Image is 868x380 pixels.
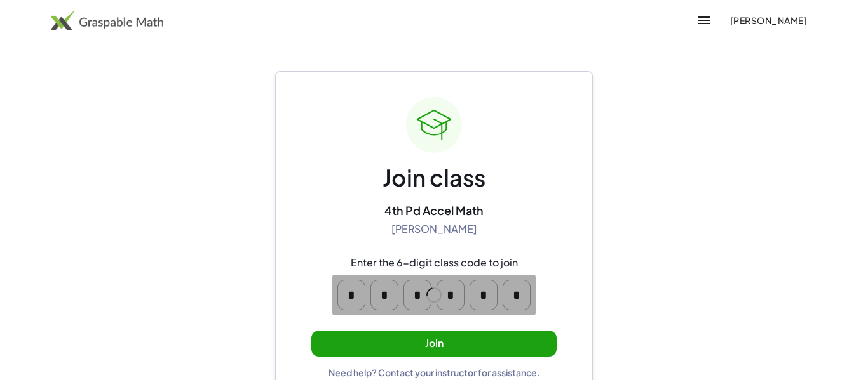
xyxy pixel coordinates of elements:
div: Join class [383,163,485,193]
div: [PERSON_NAME] [391,223,477,236]
div: 4th Pd Accel Math [384,203,484,218]
button: Join [311,331,557,357]
div: Need help? Contact your instructor for assistance. [329,367,540,378]
button: [PERSON_NAME] [719,9,817,32]
div: Enter the 6-digit class code to join [351,256,518,270]
span: [PERSON_NAME] [729,15,807,26]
